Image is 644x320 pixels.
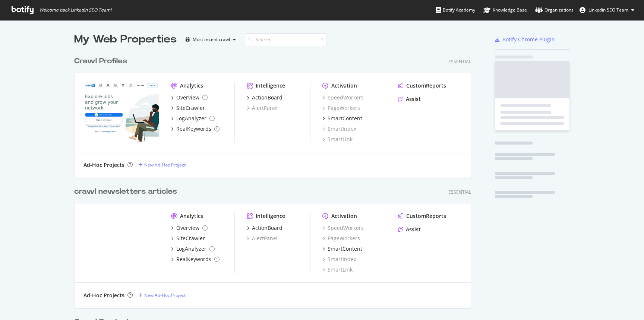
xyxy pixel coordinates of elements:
div: New Ad-Hoc Project [144,292,186,298]
div: Most recent crawl [193,37,230,42]
a: Crawl Profiles [74,56,130,67]
a: PageWorkers [322,104,360,112]
div: CustomReports [406,82,446,89]
img: Crawlprofiles.com [83,82,159,142]
div: RealKeywords [176,256,211,263]
img: Crawlnewslettersarticles.com [83,212,159,273]
div: Activation [331,212,357,220]
a: LogAnalyzer [171,115,215,122]
div: ActionBoard [252,224,282,232]
div: New Ad-Hoc Project [144,162,186,168]
a: ActionBoard [247,224,282,232]
div: SiteCrawler [176,235,205,242]
div: Botify Academy [436,6,475,14]
a: crawl newsletters articles [74,186,180,197]
a: AlertPanel [247,235,278,242]
a: RealKeywords [171,125,220,133]
span: Linkedin SEO Team [588,7,628,13]
a: SmartIndex [322,256,356,263]
a: Assist [398,95,421,103]
input: Search [245,33,327,46]
a: SpeedWorkers [322,94,364,101]
div: Activation [331,82,357,89]
a: SiteCrawler [171,235,205,242]
a: SiteCrawler [171,104,205,112]
a: Botify Chrome Plugin [495,36,555,43]
div: crawl newsletters articles [74,186,177,197]
div: Botify Chrome Plugin [502,36,555,43]
div: SmartContent [328,245,362,253]
div: Assist [406,226,421,233]
div: Intelligence [256,212,285,220]
a: New Ad-Hoc Project [139,292,186,298]
div: ActionBoard [252,94,282,101]
a: RealKeywords [171,256,220,263]
span: Welcome back, Linkedin SEO Team ! [39,7,111,13]
a: CustomReports [398,82,446,89]
a: CustomReports [398,212,446,220]
div: LogAnalyzer [176,115,206,122]
button: Linkedin SEO Team [574,4,640,16]
a: Overview [171,224,208,232]
div: Essential [448,58,471,65]
div: Assist [406,95,421,103]
div: Knowledge Base [483,6,527,14]
a: SpeedWorkers [322,224,364,232]
a: SmartContent [322,245,362,253]
div: Overview [176,224,199,232]
div: Ad-Hoc Projects [83,292,124,299]
a: SmartIndex [322,125,356,133]
div: Ad-Hoc Projects [83,161,124,169]
div: SiteCrawler [176,104,205,112]
div: Overview [176,94,199,101]
a: SmartContent [322,115,362,122]
a: ActionBoard [247,94,282,101]
div: Organizations [535,6,574,14]
div: LogAnalyzer [176,245,206,253]
div: Essential [448,189,471,195]
a: AlertPanel [247,104,278,112]
div: CustomReports [406,212,446,220]
div: Crawl Profiles [74,56,127,67]
a: Assist [398,226,421,233]
div: Analytics [180,82,203,89]
a: PageWorkers [322,235,360,242]
div: Analytics [180,212,203,220]
a: SmartLink [322,136,353,143]
a: New Ad-Hoc Project [139,162,186,168]
div: Intelligence [256,82,285,89]
div: RealKeywords [176,125,211,133]
a: Overview [171,94,208,101]
a: SmartLink [322,266,353,273]
button: Most recent crawl [183,34,239,45]
div: SmartContent [328,115,362,122]
a: LogAnalyzer [171,245,215,253]
div: My Web Properties [74,32,177,47]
